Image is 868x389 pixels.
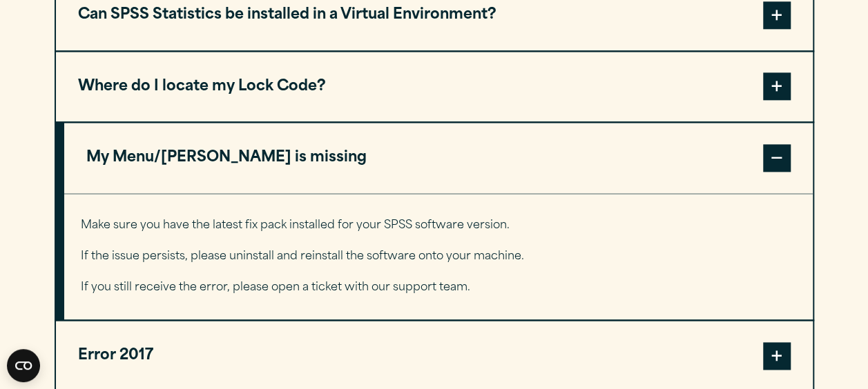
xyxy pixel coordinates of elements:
p: If the issue persists, please uninstall and reinstall the software onto your machine. [81,247,795,267]
button: Where do I locate my Lock Code? [56,52,813,122]
p: Make sure you have the latest fix pack installed for your SPSS software version. [81,216,795,236]
button: My Menu/[PERSON_NAME] is missing [64,123,813,193]
div: My Menu/[PERSON_NAME] is missing [64,193,813,319]
button: Open CMP widget [7,349,40,382]
p: If you still receive the error, please open a ticket with our support team. [81,278,795,298]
